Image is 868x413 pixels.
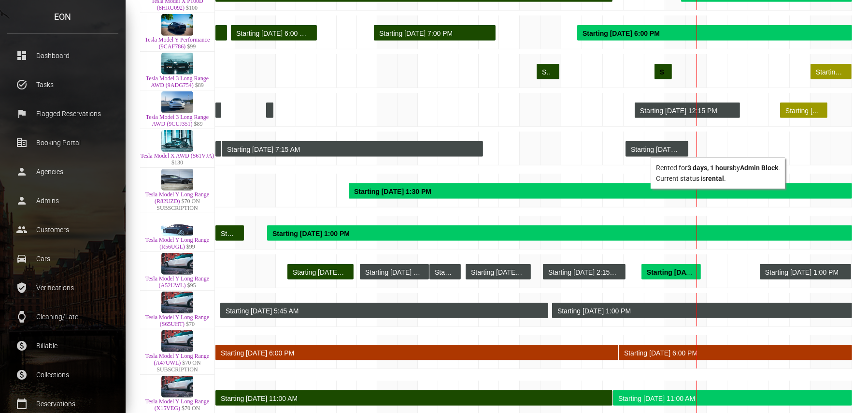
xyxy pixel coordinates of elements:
[435,265,453,280] div: Starting [DATE] 12:45 PM
[141,152,214,159] a: Tesla Model X AWD (S61VJA)
[552,303,852,318] div: Rented for 14 days, 13 hours by Admin Block . Current status is rental .
[145,191,209,205] a: Tesla Model Y Long Range (R82UZD)
[557,303,844,319] div: Starting [DATE] 1:00 PM
[706,175,724,182] b: rental
[215,390,612,406] div: Rented for 30 days by Edwin Walker . Current status is completed .
[161,53,193,74] img: Tesla Model 3 Long Range AWD (9ADG754)
[7,305,118,329] a: watch Cleaning/Late
[14,135,111,150] p: Booking Portal
[186,243,195,250] span: $99
[140,252,215,291] td: Tesla Model Y Long Range (A52UWL) $95 7SAYGDEE5NF386050
[471,265,523,280] div: Starting [DATE] 8:00 AM
[215,103,221,118] div: Rented for 2 days, 13 hours by Admin Block . Current status is rental .
[145,314,209,327] a: Tesla Model Y Long Range (S65UHT)
[161,130,193,152] img: Tesla Model X AWD (S61VJA)
[619,345,852,360] div: Rented for 30 days by Jordan Smith . Current status is late .
[293,265,346,280] div: Starting [DATE] 1:00 PM
[14,106,111,121] p: Flagged Reservations
[221,345,611,361] div: Starting [DATE] 6:00 PM
[7,44,118,68] a: dashboard Dashboard
[7,218,118,242] a: people Customers
[466,264,531,280] div: Rented for 3 days, 5 hours by Admin Block . Current status is rental .
[161,169,193,191] img: Tesla Model Y Long Range (R82UZD)
[187,282,196,289] span: $95
[186,4,198,11] span: $100
[267,225,852,241] div: Rented for 30 days by meli marin . Current status is rental .
[7,247,118,271] a: drive_eta Cars
[287,264,354,280] div: Rented for 3 days, 7 hours by Ramon Yera . Current status is completed .
[379,26,488,41] div: Starting [DATE] 7:00 PM
[641,264,701,280] div: Rented for 2 days, 21 hours by Stanley chen . Current status is rental .
[765,265,843,280] div: Starting [DATE] 1:00 PM
[195,82,204,88] span: $89
[140,329,215,375] td: Tesla Model Y Long Range (A47UWL) $70 ON SUBSCRIPTION 7SAYGDEE5NF385576
[640,103,732,118] div: Starting [DATE] 12:15 PM
[780,103,827,118] div: Rented for 2 days, 7 hours by William Hardy . Current status is verified .
[221,226,236,241] div: Starting [DATE] 11:00 AM
[14,193,111,208] p: Admins
[222,141,483,157] div: Rented for 12 days, 21 hours by Admin Block . Current status is rental .
[635,103,740,118] div: Rented for 5 days, 2 hours by Admin Block . Current status is rental .
[7,363,118,387] a: paid Collections
[187,43,196,50] span: $99
[583,29,660,37] strong: Starting [DATE] 6:00 PM
[161,292,193,313] img: Tesla Model Y Long Range (S65UHT)
[146,114,209,127] a: Tesla Model 3 Long Range AWD (9CUJ351)
[215,25,227,41] div: Rented for 3 days, 2 hours by Mike Sabath . Current status is completed .
[577,25,852,41] div: Rented for 20 days by Kai Wong . Current status is rental .
[145,275,209,289] a: Tesla Model Y Long Range (A52UWL)
[221,391,605,406] div: Starting [DATE] 11:00 AM
[227,142,475,157] div: Starting [DATE] 7:15 AM
[220,303,548,318] div: Rented for 16 days, 3 hours by Admin Block . Current status is rental .
[660,68,741,76] strong: Starting [DATE] 11:00 AM
[816,64,844,80] div: Starting [DATE] 11:30 PM
[140,90,215,129] td: Tesla Model 3 Long Range AWD (9CUJ351) $89 5YJ3E1EBXNF342515
[186,321,195,327] span: $70
[215,345,618,360] div: Rented for 30 days by Jordan Smith . Current status is late .
[145,236,209,250] a: Tesla Model Y Long Range (R56UGL)
[374,25,496,41] div: Rented for 6 days, 1 hours by Max Futema . Current status is completed .
[7,102,118,126] a: flag Flagged Reservations
[215,225,244,241] div: Rented for 2 days, 23 hours by Jasmine Yanney . Current status is completed .
[236,26,309,41] div: Starting [DATE] 6:00 PM
[7,189,118,213] a: person Admins
[542,64,552,80] div: Starting [DATE] 7:00 PM
[655,64,672,79] div: Rented for 21 hours by Crull Chambless . Current status is completed .
[226,303,541,319] div: Starting [DATE] 5:45 AM
[140,52,215,90] td: Tesla Model 3 Long Range AWD (9ADG754) $89 5YJ3E1EB9NF176231
[543,264,626,280] div: Rented for 4 days by Admin Block . Current status is rental .
[171,159,183,166] span: $130
[157,359,200,373] span: $70 ON SUBSCRIPTION
[140,168,215,213] td: Tesla Model Y Long Range (R82UZD) $70 ON SUBSCRIPTION 7SAYGDEE5NF480994
[14,48,111,63] p: Dashboard
[272,230,350,237] strong: Starting [DATE] 1:00 PM
[626,141,688,157] div: Rented for 3 days, 1 hours by Admin Block . Current status is rental .
[14,368,111,382] p: Collections
[145,398,209,412] a: Tesla Model Y Long Range (X15VEG)
[14,164,111,179] p: Agencies
[14,222,111,237] p: Customers
[140,13,215,52] td: Tesla Model Y Performance (9CAF786) $99 7SAYGDEF8NF485258
[7,160,118,184] a: person Agencies
[14,339,111,353] p: Billable
[429,264,461,280] div: Rented for 1 day, 14 hours by Admin Block . Current status is rental .
[194,120,203,127] span: $89
[140,291,215,329] td: Tesla Model Y Long Range (S65UHT) $70 7SAYGDEE1NF386630
[14,280,111,295] p: Verifications
[161,253,193,275] img: Tesla Model Y Long Range (A52UWL)
[618,391,844,406] div: Starting [DATE] 11:00 AM
[354,188,431,195] strong: Starting [DATE] 1:30 PM
[14,77,111,92] p: Tasks
[161,14,193,36] img: Tesla Model Y Performance (9CAF786)
[161,214,193,236] img: Tesla Model Y Long Range (R56UGL)
[145,36,210,50] a: Tesla Model Y Performance (9CAF786)
[760,264,851,280] div: Rented for 4 days, 10 hours by Admin Block . Current status is rental .
[651,157,785,189] div: Rented for by . Current status is .
[140,213,215,252] td: Tesla Model Y Long Range (R56UGL) $99 7SAYGDEE0PA187505
[161,91,193,113] img: Tesla Model 3 Long Range AWD (9CUJ351)
[349,183,852,199] div: Rented for 30 days by Charles Dean . Current status is rental .
[231,25,317,41] div: Rented for 4 days, 6 hours by Alexander Turner . Current status is completed .
[811,64,852,79] div: Rented for 2 days by Thomas Allgeier . Current status is verified .
[146,75,209,88] a: Tesla Model 3 Long Range AWD (9ADG754)
[647,268,724,276] strong: Starting [DATE] 8:30 PM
